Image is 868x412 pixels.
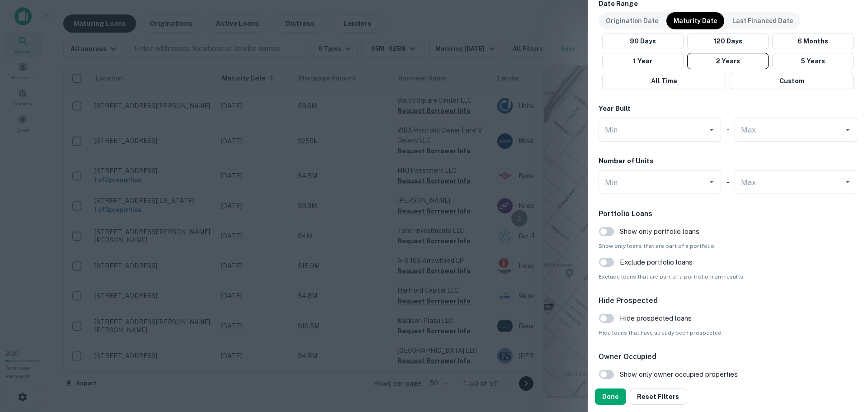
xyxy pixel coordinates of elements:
h6: Portfolio Loans [599,208,857,219]
p: Last Financed Date [732,16,793,26]
h6: Number of Units [599,156,654,166]
button: Open [841,123,854,136]
h6: Owner Occupied [599,351,857,362]
span: Exclude loans that are part of a portfolio from results. [599,273,857,281]
span: Exclude portfolio loans [620,257,693,268]
button: Done [595,388,626,405]
button: Reset Filters [630,388,686,405]
h6: - [726,124,729,135]
button: All Time [602,73,726,89]
iframe: Chat Widget [823,340,868,383]
button: 120 Days [687,33,769,49]
p: Origination Date [606,16,658,26]
button: 2 Years [687,53,769,69]
h6: Hide Prospected [599,295,857,306]
button: 5 Years [772,53,854,69]
button: Open [705,123,718,136]
button: Custom [730,73,854,89]
button: 90 Days [602,33,684,49]
span: Hide prospected loans [620,313,692,324]
span: Show only owner occupied properties [620,369,738,380]
button: 1 Year [602,53,684,69]
p: Maturity Date [674,16,717,26]
h6: - [726,177,729,187]
button: Open [705,175,718,188]
span: Show only portfolio loans [620,226,699,237]
span: Hide loans that have already been prospected. [599,329,857,337]
span: Show only loans that are part of a portfolio. [599,242,857,250]
button: 6 Months [772,33,854,49]
h6: Year Built [599,104,631,114]
button: Open [841,175,854,188]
